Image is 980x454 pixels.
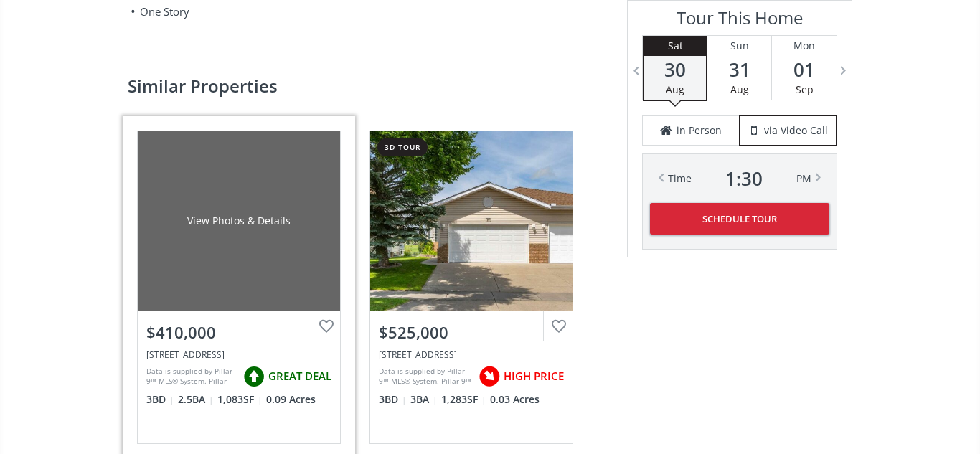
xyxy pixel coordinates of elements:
[379,392,407,407] span: 3 BD
[441,392,486,407] span: 1,283 SF
[668,169,811,189] div: Time PM
[764,123,828,138] span: via Video Call
[644,36,706,56] div: Sat
[475,362,504,391] img: rating icon
[178,392,214,407] span: 2.5 BA
[128,77,606,95] h2: Similar properties
[707,36,771,56] div: Sun
[730,82,749,96] span: Aug
[725,169,763,189] span: 1 : 30
[504,369,564,384] span: HIGH PRICE
[796,82,814,96] span: Sep
[187,214,291,228] div: View Photos & Details
[217,392,263,407] span: 1,083 SF
[644,60,706,80] span: 30
[379,321,564,344] div: $525,000
[146,321,331,344] div: $410,000
[146,366,236,387] div: Data is supplied by Pillar 9™ MLS® System. Pillar 9™ is the owner of the copyright in its MLS® Sy...
[772,60,837,80] span: 01
[707,60,771,80] span: 31
[650,203,829,235] button: Schedule Tour
[410,392,438,407] span: 3 BA
[490,392,540,407] span: 0.03 Acres
[772,36,837,56] div: Mon
[268,369,331,384] span: GREAT DEAL
[146,349,331,361] div: 300 De Foras Close NW, High River, AB T1V 1R2
[379,366,471,387] div: Data is supplied by Pillar 9™ MLS® System. Pillar 9™ is the owner of the copyright in its MLS® Sy...
[379,349,564,361] div: 817 Riverside Drive NW, High River, AB T1V 1S3
[146,392,174,407] span: 3 BD
[642,8,837,35] h3: Tour This Home
[677,123,722,138] span: in Person
[240,362,268,391] img: rating icon
[266,392,316,407] span: 0.09 Acres
[666,82,684,96] span: Aug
